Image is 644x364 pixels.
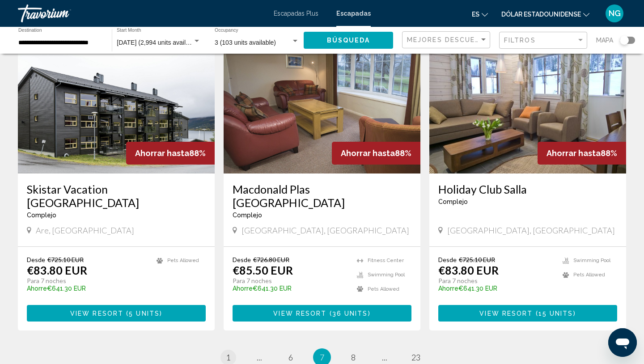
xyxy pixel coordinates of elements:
button: Menú de usuario [603,4,626,23]
span: Mapa [596,34,613,47]
span: Ahorre [438,285,458,292]
img: DH81E01X.jpg [18,30,215,174]
span: Fitness Center [368,258,404,263]
button: Cambiar moneda [501,8,589,21]
span: Complejo [438,198,468,205]
span: €725.10 EUR [459,256,495,263]
span: Swimming Pool [368,272,405,278]
span: Ahorrar hasta [135,148,189,158]
p: €85.50 EUR [233,263,293,277]
span: 1 [226,352,230,362]
span: Desde [233,256,251,263]
a: Escapadas Plus [274,10,318,17]
span: Complejo [233,212,262,219]
mat-select: Sort by [407,36,487,44]
span: Are, [GEOGRAPHIC_DATA] [36,225,134,235]
button: Cambiar idioma [472,8,488,21]
p: Para 7 noches [233,277,348,285]
span: [GEOGRAPHIC_DATA], [GEOGRAPHIC_DATA] [241,225,409,235]
span: €725.10 EUR [47,256,84,263]
p: €641.30 EUR [438,285,554,292]
p: €83.80 EUR [438,263,499,277]
span: ( ) [533,310,576,317]
span: Desde [27,256,45,263]
button: View Resort(15 units) [438,305,617,322]
span: Pets Allowed [368,286,399,292]
span: 36 units [332,310,368,317]
span: 15 units [538,310,573,317]
p: Para 7 noches [27,277,148,285]
span: View Resort [70,310,123,317]
font: NG [609,8,621,18]
span: Pets Allowed [167,258,199,263]
div: 88% [538,142,626,165]
a: Skistar Vacation [GEOGRAPHIC_DATA] [27,182,206,209]
p: €83.80 EUR [27,263,87,277]
p: €641.30 EUR [27,285,148,292]
span: 8 [351,352,356,362]
span: View Resort [273,310,326,317]
img: 1846I01X.jpg [224,30,420,174]
span: ... [382,352,387,362]
div: 88% [126,142,215,165]
a: Holiday Club Salla [438,182,617,196]
font: es [472,11,479,18]
span: ( ) [326,310,370,317]
span: Desde [438,256,457,263]
button: View Resort(36 units) [233,305,411,322]
span: [GEOGRAPHIC_DATA], [GEOGRAPHIC_DATA] [447,225,615,235]
a: Escapadas [336,10,371,17]
span: Filtros [504,37,536,44]
font: Dólar estadounidense [501,11,581,18]
span: ... [257,352,262,362]
span: 3 (103 units available) [215,39,276,46]
span: 23 [411,352,420,362]
span: ( ) [123,310,162,317]
span: Ahorre [27,285,47,292]
div: 88% [332,142,420,165]
span: Mejores descuentos [407,36,497,43]
button: View Resort(5 units) [27,305,206,322]
button: Búsqueda [304,32,393,48]
a: Macdonald Plas [GEOGRAPHIC_DATA] [233,182,411,209]
span: 5 units [129,310,160,317]
p: €641.30 EUR [233,285,348,292]
iframe: Botón para iniciar la ventana de mensajería [608,328,637,357]
p: Para 7 noches [438,277,554,285]
span: Ahorrar hasta [547,148,601,158]
a: Travorium [18,4,265,22]
img: 3939I01L.jpg [429,30,626,174]
span: Ahorre [233,285,253,292]
span: Búsqueda [327,37,370,44]
span: €726.80 EUR [253,256,289,263]
span: Pets Allowed [573,272,605,278]
span: [DATE] (2,994 units available) [117,39,199,46]
button: Filter [499,31,587,50]
span: 7 [320,352,324,362]
span: 6 [288,352,293,362]
span: Swimming Pool [573,258,610,263]
span: View Resort [479,310,533,317]
span: Ahorrar hasta [341,148,395,158]
span: Complejo [27,212,56,219]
